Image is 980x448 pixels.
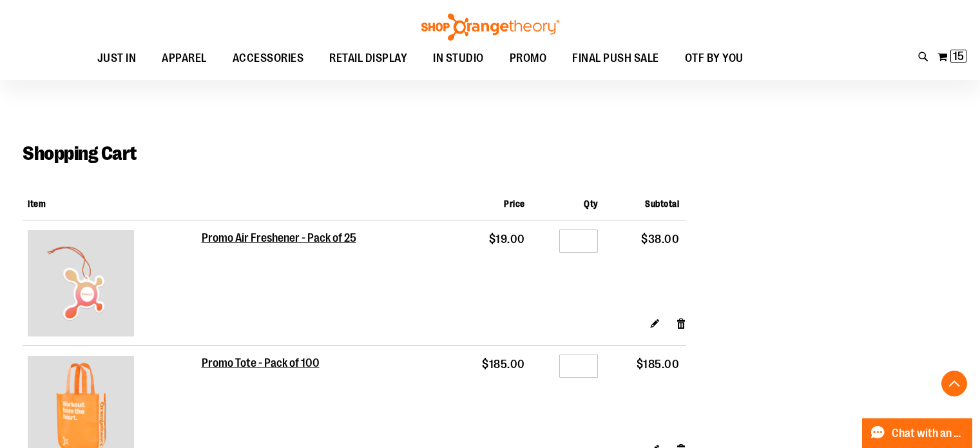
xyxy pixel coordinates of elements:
[28,230,197,340] a: Promo Air Freshener - Pack of 25
[510,44,547,73] span: PROMO
[28,230,134,336] img: Promo Air Freshener - Pack of 25
[329,44,407,73] span: RETAIL DISPLAY
[637,358,680,371] span: $185.00
[202,231,358,246] a: Promo Air Freshener - Pack of 25
[892,427,965,440] span: Chat with an Expert
[584,199,598,209] span: Qty
[97,44,137,73] span: JUST IN
[941,371,967,396] button: Back To Top
[572,44,659,73] span: FINAL PUSH SALE
[862,418,973,448] button: Chat with an Expert
[676,317,687,330] a: Remove item
[641,233,679,246] span: $38.00
[23,142,137,164] span: Shopping Cart
[28,199,46,209] span: Item
[953,50,964,63] span: 15
[482,358,525,371] span: $185.00
[419,14,561,41] img: Shop Orangetheory
[489,233,525,246] span: $19.00
[685,44,744,73] span: OTF BY YOU
[433,44,484,73] span: IN STUDIO
[504,199,525,209] span: Price
[645,199,679,209] span: Subtotal
[162,44,207,73] span: APPAREL
[233,44,304,73] span: ACCESSORIES
[202,356,321,371] a: Promo Tote - Pack of 100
